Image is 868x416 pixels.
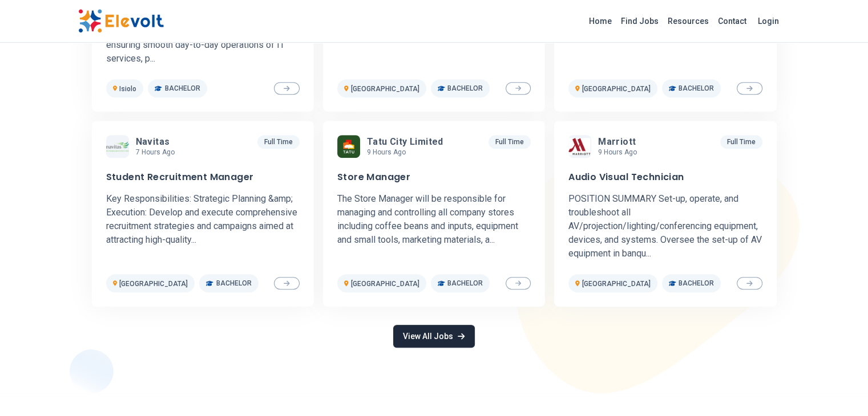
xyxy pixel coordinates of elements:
[367,148,448,157] p: 9 hours ago
[720,135,762,149] p: Full Time
[568,138,591,155] img: Marriott
[447,279,483,288] span: Bachelor
[351,85,419,93] span: [GEOGRAPHIC_DATA]
[106,141,129,152] img: Navitas
[554,121,776,307] a: MarriottMarriott9 hours agoFull TimeAudio Visual TechnicianPOSITION SUMMARY Set-up, operate, and ...
[119,280,188,288] span: [GEOGRAPHIC_DATA]
[337,192,531,247] p: The Store Manager will be responsible for managing and controlling all company stores including c...
[663,12,713,30] a: Resources
[92,121,314,307] a: NavitasNavitas7 hours agoFull TimeStudent Recruitment ManagerKey Responsibilities: Strategic Plan...
[598,136,636,148] span: Marriott
[584,12,616,30] a: Home
[351,280,419,288] span: [GEOGRAPHIC_DATA]
[751,10,786,32] a: Login
[323,121,545,307] a: Tatu City LimitedTatu City Limited9 hours agoFull TimeStore ManagerThe Store Manager will be resp...
[337,135,360,158] img: Tatu City Limited
[106,172,254,183] h3: Student Recruitment Manager
[393,325,474,348] a: View All Jobs
[679,279,714,288] span: Bachelor
[119,85,136,93] span: Isiolo
[136,148,175,157] p: 7 hours ago
[679,84,714,93] span: Bachelor
[337,172,410,183] h3: Store Manager
[616,12,663,30] a: Find Jobs
[568,172,684,183] h3: Audio Visual Technician
[165,84,200,93] span: Bachelor
[598,148,640,157] p: 9 hours ago
[568,192,762,260] p: POSITION SUMMARY Set-up, operate, and troubleshoot all AV/projection/lighting/conferencing equipm...
[582,85,651,93] span: [GEOGRAPHIC_DATA]
[367,136,443,148] span: Tatu City Limited
[216,279,252,288] span: Bachelor
[811,361,868,416] iframe: Chat Widget
[447,84,483,93] span: Bachelor
[257,135,300,149] p: Full Time
[136,136,170,148] span: Navitas
[106,192,300,247] p: Key Responsibilities: Strategic Planning &amp; Execution: Develop and execute comprehensive recru...
[582,280,651,288] span: [GEOGRAPHIC_DATA]
[713,12,751,30] a: Contact
[488,135,531,149] p: Full Time
[78,9,164,33] img: Elevolt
